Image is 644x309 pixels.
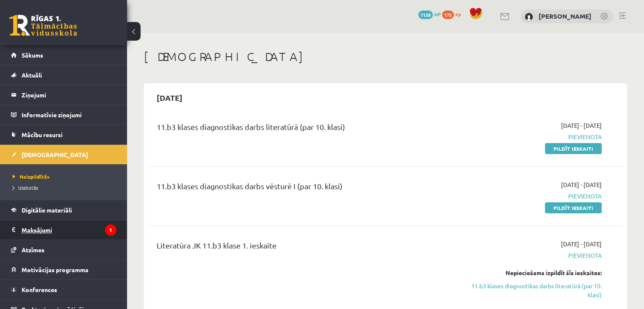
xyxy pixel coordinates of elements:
[11,240,116,259] a: Atzīmes
[442,11,465,17] a: 175 xp
[157,121,449,137] div: 11.b3 klases diagnostikas darbs literatūrā (par 10. klasi)
[22,71,42,79] span: Aktuāli
[462,251,602,260] span: Pievienota
[11,260,116,279] a: Motivācijas programma
[13,173,119,180] a: Neizpildītās
[22,246,44,254] span: Atzīmes
[462,281,602,299] a: 11.b3 klases diagnostikas darbs literatūrā (par 10. klasi)
[561,180,602,189] span: [DATE] - [DATE]
[11,220,116,240] a: Maksājumi1
[22,286,57,293] span: Konferences
[11,280,116,299] a: Konferences
[11,85,116,105] a: Ziņojumi
[545,202,602,213] a: Pildīt ieskaiti
[11,125,116,144] a: Mācību resursi
[13,184,119,191] a: Izlabotās
[11,145,116,164] a: [DEMOGRAPHIC_DATA]
[13,173,50,180] span: Neizpildītās
[22,85,116,105] legend: Ziņojumi
[22,105,116,124] legend: Informatīvie ziņojumi
[22,51,43,59] span: Sākums
[157,180,449,196] div: 11.b3 klases diagnostikas darbs vēsturē I (par 10. klasi)
[11,105,116,124] a: Informatīvie ziņojumi
[22,151,88,158] span: [DEMOGRAPHIC_DATA]
[22,131,63,138] span: Mācību resursi
[9,15,77,36] a: Rīgas 1. Tālmācības vidusskola
[434,11,441,17] span: mP
[462,192,602,201] span: Pievienota
[462,268,602,277] div: Nepieciešams izpildīt šīs ieskaites:
[11,65,116,85] a: Aktuāli
[539,12,591,20] a: [PERSON_NAME]
[22,266,88,273] span: Motivācijas programma
[418,11,441,17] a: 1128 mP
[11,45,116,65] a: Sākums
[157,240,449,255] div: Literatūra JK 11.b3 klase 1. ieskaite
[561,121,602,130] span: [DATE] - [DATE]
[148,88,191,108] h2: [DATE]
[22,220,116,240] legend: Maksājumi
[561,240,602,248] span: [DATE] - [DATE]
[442,11,454,19] span: 175
[22,206,72,214] span: Digitālie materiāli
[418,11,433,19] span: 1128
[105,224,116,236] i: 1
[13,184,38,191] span: Izlabotās
[144,50,627,64] h1: [DEMOGRAPHIC_DATA]
[545,143,602,154] a: Pildīt ieskaiti
[525,13,533,21] img: Rūta Rutka
[455,11,461,17] span: xp
[462,132,602,141] span: Pievienota
[11,200,116,220] a: Digitālie materiāli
